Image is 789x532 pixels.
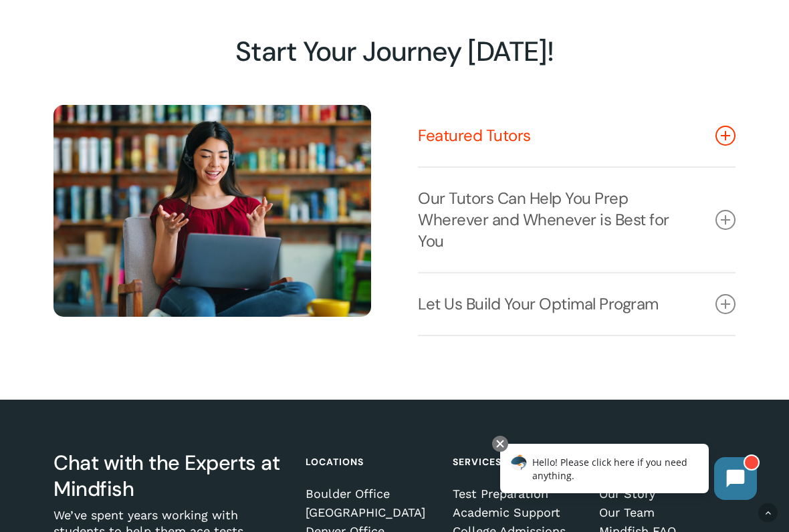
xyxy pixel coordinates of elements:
[306,450,439,474] h4: Locations
[486,433,770,513] iframe: Chatbot
[453,450,586,474] h4: Services
[453,506,586,519] a: Academic Support
[418,168,736,272] a: Our Tutors Can Help You Prep Wherever and Whenever is Best for You
[53,35,736,68] h2: Start Your Journey [DATE]!
[418,273,736,335] a: Let Us Build Your Optimal Program
[306,506,439,519] a: [GEOGRAPHIC_DATA]
[53,450,292,502] h3: Chat with the Experts at Mindfish
[306,487,439,501] a: Boulder Office
[418,105,736,166] a: Featured Tutors
[453,487,586,501] a: Test Preparation
[53,105,371,317] img: Online Tutoring 7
